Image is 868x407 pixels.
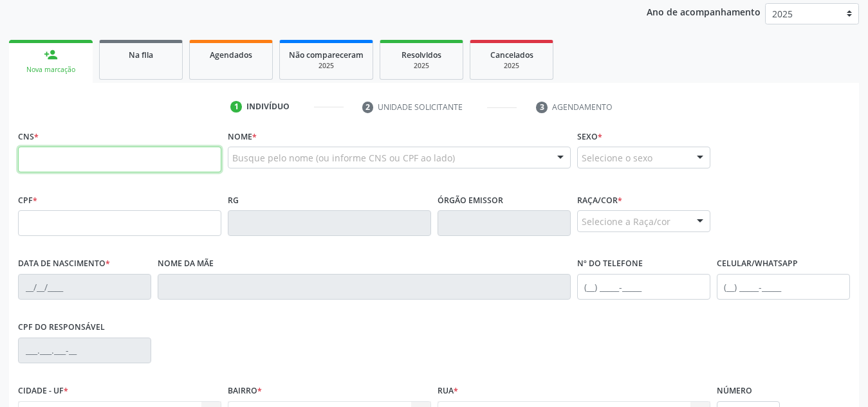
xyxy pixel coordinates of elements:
div: 1 [230,101,242,113]
div: 2025 [289,61,364,71]
label: Nº do Telefone [577,254,643,274]
span: Resolvidos [402,50,441,60]
label: Sexo [577,127,602,147]
input: (__) _____-_____ [577,274,710,300]
label: Data de nascimento [18,254,110,274]
label: Rua [438,381,458,401]
p: Ano de acompanhamento [647,3,761,19]
input: (__) _____-_____ [717,274,850,300]
label: Nome da mãe [158,254,214,274]
span: Na fila [129,50,153,60]
span: Selecione o sexo [582,151,652,165]
span: Selecione a Raça/cor [582,215,670,228]
input: ___.___.___-__ [18,338,151,363]
label: Número [717,381,752,401]
div: 2025 [389,61,454,71]
span: Busque pelo nome (ou informe CNS ou CPF ao lado) [232,151,455,165]
div: Nova marcação [18,65,84,75]
label: CNS [18,127,39,147]
label: CPF [18,190,37,210]
div: 2025 [479,61,544,71]
label: RG [228,190,239,210]
span: Cancelados [490,50,533,60]
label: Bairro [228,381,262,401]
div: person_add [44,48,58,62]
span: Agendados [210,50,252,60]
label: Órgão emissor [438,190,503,210]
label: Raça/cor [577,190,622,210]
div: Indivíduo [246,101,290,113]
input: __/__/____ [18,274,151,300]
label: CPF do responsável [18,318,105,338]
span: Não compareceram [289,50,364,60]
label: Celular/WhatsApp [717,254,798,274]
label: Nome [228,127,257,147]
